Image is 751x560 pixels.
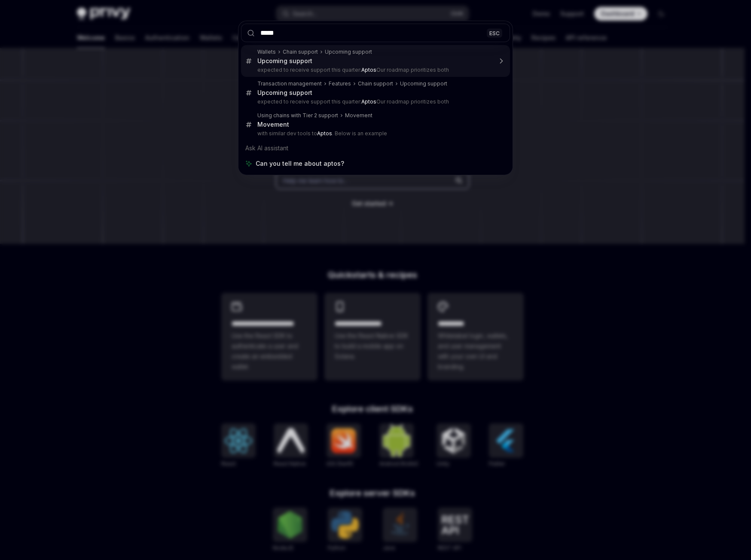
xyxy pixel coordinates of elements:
div: Movement [345,112,372,119]
div: ESC [487,28,502,37]
div: Chain support [283,49,318,55]
b: Aptos [317,130,332,137]
p: expected to receive support this quarter: Our roadmap prioritizes both [257,98,492,105]
p: expected to receive support this quarter: Our roadmap prioritizes both [257,67,492,73]
p: with similar dev tools to . Below is an example [257,130,492,137]
div: Chain support [358,80,393,87]
div: Transaction management [257,80,322,87]
b: Aptos [361,67,376,73]
div: Upcoming support [257,89,312,97]
div: Upcoming support [257,57,312,65]
div: Ask AI assistant [241,140,510,156]
b: Aptos [361,98,376,105]
div: Movement [257,121,289,128]
div: Upcoming support [400,80,447,87]
div: Upcoming support [325,49,372,55]
span: Can you tell me about aptos? [256,159,344,168]
div: Wallets [257,49,276,55]
div: Using chains with Tier 2 support [257,112,338,119]
div: Features [329,80,351,87]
